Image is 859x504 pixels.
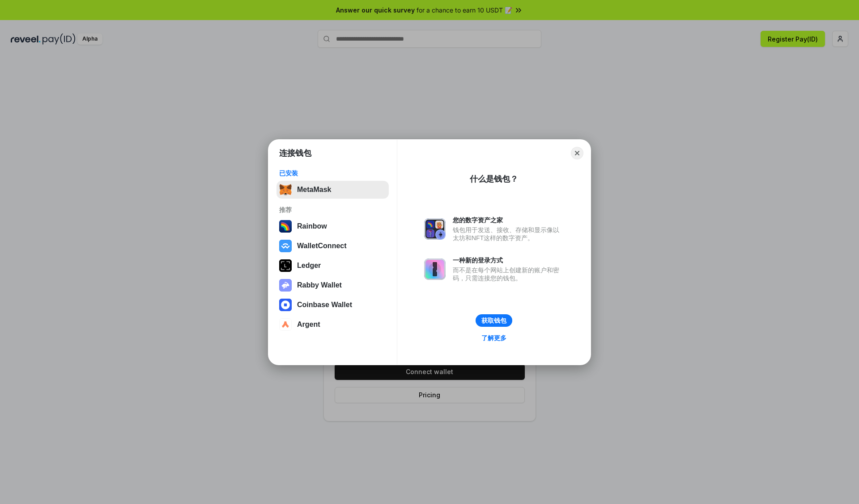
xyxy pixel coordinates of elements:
[279,279,292,292] img: svg+xml,%3Csvg%20xmlns%3D%22http%3A%2F%2Fwww.w3.org%2F2000%2Fsvg%22%20fill%3D%22none%22%20viewBox...
[297,301,352,309] div: Coinbase Wallet
[424,218,446,240] img: svg+xml,%3Csvg%20xmlns%3D%22http%3A%2F%2Fwww.w3.org%2F2000%2Fsvg%22%20fill%3D%22none%22%20viewBox...
[476,332,512,344] a: 了解更多
[276,276,389,294] button: Rabby Wallet
[279,299,292,311] img: svg+xml,%3Csvg%20width%3D%2228%22%20height%3D%2228%22%20viewBox%3D%220%200%2028%2028%22%20fill%3D...
[297,222,327,230] div: Rainbow
[453,266,564,282] div: 而不是在每个网站上创建新的账户和密码，只需连接您的钱包。
[297,242,347,250] div: WalletConnect
[279,240,292,252] img: svg+xml,%3Csvg%20width%3D%2228%22%20height%3D%2228%22%20viewBox%3D%220%200%2028%2028%22%20fill%3D...
[470,174,518,184] div: 什么是钱包？
[276,217,389,235] button: Rainbow
[276,296,389,314] button: Coinbase Wallet
[279,220,292,233] img: svg+xml,%3Csvg%20width%3D%22120%22%20height%3D%22120%22%20viewBox%3D%220%200%20120%20120%22%20fil...
[279,259,292,272] img: svg+xml,%3Csvg%20xmlns%3D%22http%3A%2F%2Fwww.w3.org%2F2000%2Fsvg%22%20width%3D%2228%22%20height%3...
[481,317,506,325] div: 获取钱包
[279,206,386,214] div: 推荐
[279,183,292,196] img: svg+xml,%3Csvg%20fill%3D%22none%22%20height%3D%2233%22%20viewBox%3D%220%200%2035%2033%22%20width%...
[279,169,386,177] div: 已安装
[276,257,389,275] button: Ledger
[297,321,320,329] div: Argent
[279,318,292,331] img: svg+xml,%3Csvg%20width%3D%2228%22%20height%3D%2228%22%20viewBox%3D%220%200%2028%2028%22%20fill%3D...
[297,281,342,289] div: Rabby Wallet
[424,258,446,280] img: svg+xml,%3Csvg%20xmlns%3D%22http%3A%2F%2Fwww.w3.org%2F2000%2Fsvg%22%20fill%3D%22none%22%20viewBox...
[276,237,389,255] button: WalletConnect
[276,316,389,333] button: Argent
[453,216,564,224] div: 您的数字资产之家
[276,181,389,199] button: MetaMask
[453,226,564,242] div: 钱包用于发送、接收、存储和显示像以太坊和NFT这样的数字资产。
[279,148,311,158] h1: 连接钱包
[571,147,583,159] button: Close
[481,334,506,342] div: 了解更多
[476,314,512,327] button: 获取钱包
[453,256,564,264] div: 一种新的登录方式
[297,262,321,270] div: Ledger
[297,186,331,194] div: MetaMask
